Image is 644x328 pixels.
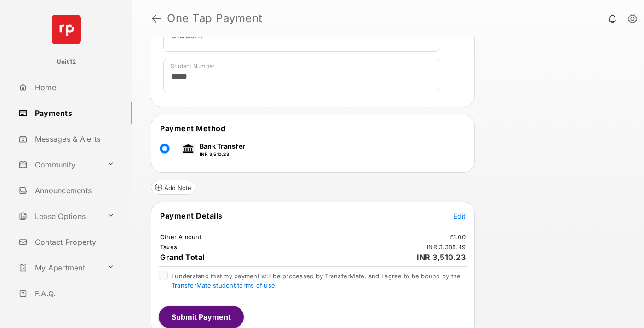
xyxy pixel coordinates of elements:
p: Bank Transfer [200,141,245,151]
span: Payment Details [160,211,223,220]
span: Grand Total [160,253,205,262]
strong: One Tap Payment [167,13,263,24]
span: I understand that my payment will be processed by TransferMate, and I agree to be bound by the [172,272,460,289]
button: Edit [454,211,466,220]
p: INR 3,510.23 [200,151,245,158]
td: Taxes [160,243,178,251]
td: £1.00 [449,233,466,241]
a: TransferMate student terms of use. [172,282,277,289]
a: Contact Property [15,231,132,253]
a: Home [15,76,132,98]
a: Announcements [15,179,132,201]
button: Add Note [151,180,195,195]
a: F.A.Q. [15,282,132,305]
span: Payment Method [160,124,225,133]
td: INR 3,388.49 [426,243,466,251]
img: bank.png [181,144,195,154]
p: Unit12 [57,58,76,67]
img: svg+xml;base64,PHN2ZyB4bWxucz0iaHR0cDovL3d3dy53My5vcmcvMjAwMC9zdmciIHdpZHRoPSI2NCIgaGVpZ2h0PSI2NC... [52,15,81,44]
button: Submit Payment [159,306,244,328]
span: INR 3,510.23 [417,253,466,262]
a: Messages & Alerts [15,128,132,150]
span: Edit [454,212,466,220]
td: Other Amount [160,233,202,241]
a: Lease Options [15,205,103,227]
a: My Apartment [15,257,103,279]
a: Community [15,154,103,176]
a: Payments [15,102,132,124]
